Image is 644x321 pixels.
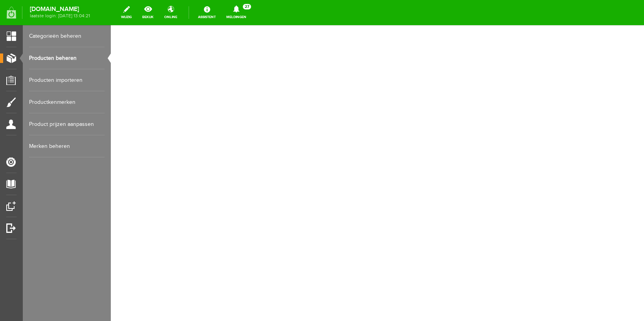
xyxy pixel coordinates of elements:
a: wijzig [116,4,136,21]
a: Productkenmerken [29,91,105,113]
span: laatste login: [DATE] 13:04:21 [30,14,90,18]
a: Assistent [193,4,220,21]
span: 27 [243,4,251,9]
a: Product prijzen aanpassen [29,113,105,135]
a: Categorieën beheren [29,25,105,47]
a: Merken beheren [29,135,105,157]
strong: [DOMAIN_NAME] [30,7,90,11]
a: Producten beheren [29,47,105,69]
a: bekijk [138,4,158,21]
a: online [160,4,182,21]
a: Producten importeren [29,69,105,91]
a: Meldingen27 [222,4,251,21]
